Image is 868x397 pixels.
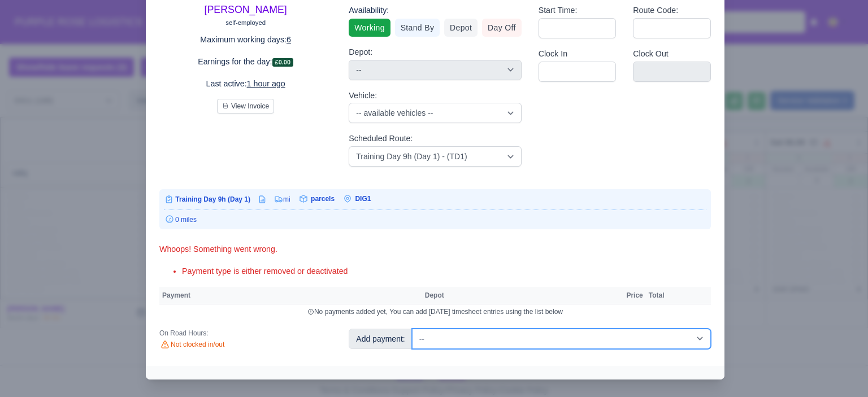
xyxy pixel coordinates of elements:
[159,287,422,304] th: Payment
[287,35,291,44] u: 6
[159,340,332,350] div: Not clocked in/out
[159,304,711,319] td: No payments added yet, You can add [DATE] timesheet entries using the list below
[355,195,371,203] span: DIG1
[633,4,678,17] label: Route Code:
[539,4,578,17] label: Start Time:
[811,343,868,397] iframe: Chat Widget
[205,4,287,15] a: [PERSON_NAME]
[349,329,412,349] div: Add payment:
[349,46,372,59] label: Depot:
[175,195,250,203] span: Training Day 9h (Day 1)
[444,19,478,37] a: Depot
[349,19,390,37] a: Working
[247,79,285,88] u: 1 hour ago
[349,132,413,145] label: Scheduled Route:
[349,4,521,17] div: Availability:
[159,33,332,46] p: Maximum working days:
[623,287,645,304] th: Price
[267,194,291,205] td: mi
[225,19,266,26] small: self-employed
[159,77,332,90] p: Last active:
[159,55,332,68] p: Earnings for the day:
[633,47,669,60] label: Clock Out
[482,19,522,37] a: Day Off
[422,287,615,304] th: Depot
[395,19,440,37] a: Stand By
[349,89,377,102] label: Vehicle:
[182,265,711,278] li: Payment type is either removed or deactivated
[159,329,332,338] div: On Road Hours:
[164,215,706,225] div: 0 miles
[646,287,667,304] th: Total
[539,47,567,60] label: Clock In
[159,243,711,256] div: Whoops! Something went wrong.
[272,58,294,67] span: £0.00
[311,195,335,203] span: parcels
[217,99,274,114] button: View Invoice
